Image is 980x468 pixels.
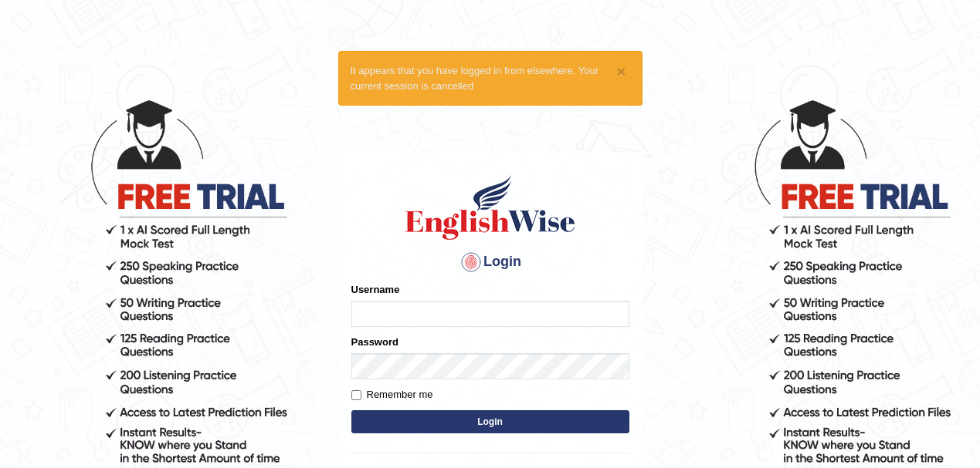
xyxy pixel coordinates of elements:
[402,173,578,242] img: Logo of English Wise sign in for intelligent practice with AI
[351,390,361,400] input: Remember me
[616,63,626,79] button: ×
[351,410,629,433] button: Login
[351,335,398,349] label: Password
[351,387,433,402] label: Remember me
[338,51,643,105] div: It appears that you have logged in from elsewhere. Your current session is cancelled
[351,282,400,297] label: Username
[351,250,629,274] h4: Login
